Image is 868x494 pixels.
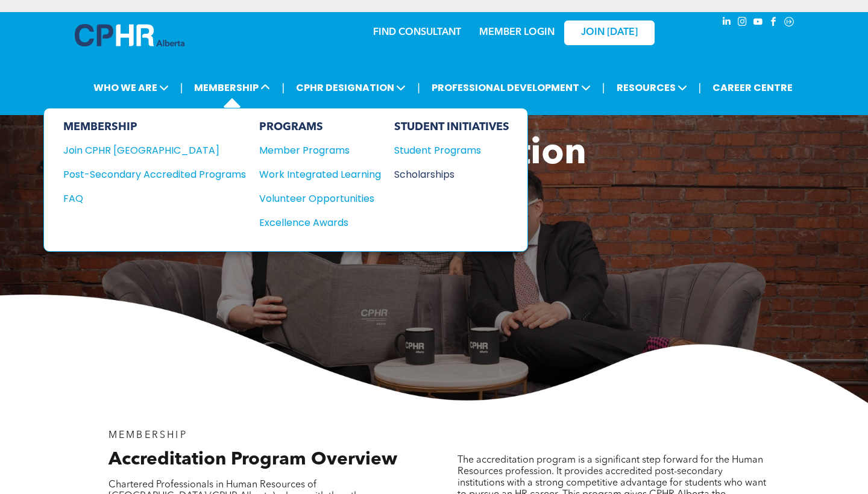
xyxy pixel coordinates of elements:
span: WHO WE ARE [90,77,172,99]
a: FAQ [63,191,246,206]
li: | [180,75,183,100]
li: | [281,75,285,100]
a: Excellence Awards [259,215,381,230]
li: | [602,75,605,100]
div: Work Integrated Learning [259,167,369,182]
a: Volunteer Opportunities [259,191,381,206]
a: Join CPHR [GEOGRAPHIC_DATA] [63,143,246,158]
div: MEMBERSHIP [63,120,246,134]
a: Social network [782,15,796,31]
a: instagram [735,15,749,31]
a: facebook [767,15,780,31]
a: Member Programs [259,143,381,158]
div: STUDENT INITIATIVES [394,120,509,134]
a: FIND CONSULTANT [373,28,461,37]
div: Member Programs [259,143,369,158]
a: Scholarships [394,167,509,182]
li: | [699,75,702,100]
div: Post-Secondary Accredited Programs [63,167,228,182]
span: JOIN [DATE] [581,27,638,39]
a: MEMBER LOGIN [479,28,555,37]
div: Join CPHR [GEOGRAPHIC_DATA] [63,143,228,158]
div: Volunteer Opportunities [259,191,369,206]
span: CPHR DESIGNATION [292,77,409,99]
span: Accreditation Program Overview [108,451,397,469]
span: MEMBERSHIP [190,77,274,99]
a: linkedin [720,15,733,31]
a: youtube [751,15,764,31]
div: PROGRAMS [259,120,381,134]
a: Post-Secondary Accredited Programs [63,167,246,182]
img: A blue and white logo for cp alberta [75,24,184,46]
a: Work Integrated Learning [259,167,381,182]
span: PROFESSIONAL DEVELOPMENT [428,77,594,99]
a: JOIN [DATE] [564,20,655,45]
span: RESOURCES [613,77,691,99]
a: Student Programs [394,143,509,158]
div: Student Programs [394,143,498,158]
a: CAREER CENTRE [709,77,796,99]
span: MEMBERSHIP [108,431,187,440]
div: Scholarships [394,167,498,182]
li: | [417,75,420,100]
div: Excellence Awards [259,215,369,230]
div: FAQ [63,191,228,206]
